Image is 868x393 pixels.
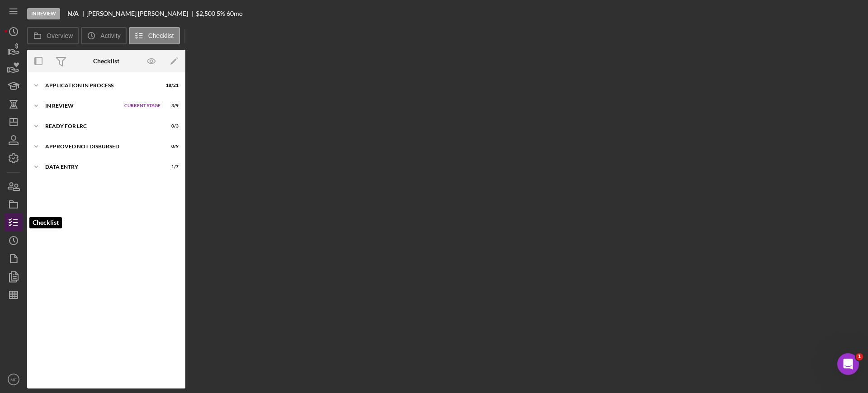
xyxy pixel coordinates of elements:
label: Overview [47,32,73,39]
div: 0 / 3 [162,123,179,129]
div: 5 % [217,10,225,17]
div: Application In Process [45,83,156,88]
div: 60 mo [226,10,243,17]
div: 18 / 21 [162,83,179,88]
div: Approved Not Disbursed [45,144,156,149]
text: MF [10,377,17,382]
div: 1 / 7 [162,164,179,170]
div: Ready for LRC [45,123,156,129]
iframe: Intercom live chat [837,353,859,375]
div: In Review [45,103,120,109]
div: In Review [27,8,60,19]
button: Checklist [129,27,180,44]
span: Current Stage [124,103,160,109]
label: Activity [100,32,120,39]
button: Activity [81,27,126,44]
button: MF [5,370,23,388]
div: Checklist [93,57,119,65]
div: [PERSON_NAME] [PERSON_NAME] [86,10,196,17]
div: 0 / 9 [162,144,179,149]
b: N/A [67,10,79,17]
div: 3 / 9 [162,103,179,109]
span: 1 [856,353,863,360]
div: Data Entry [45,164,156,170]
button: Overview [27,27,79,44]
label: Checklist [148,32,174,39]
span: $2,500 [196,9,215,17]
